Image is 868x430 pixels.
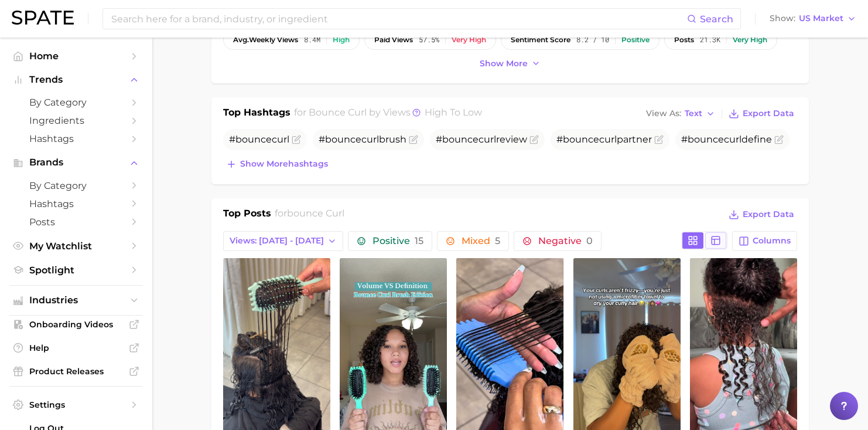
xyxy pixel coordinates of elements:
a: Ingredients [9,111,143,130]
a: Posts [9,213,143,231]
h1: Top Posts [223,206,271,224]
button: Flag as miscategorized or irrelevant [292,135,301,144]
span: Export Data [743,209,794,219]
a: Home [9,47,143,65]
input: Search here for a brand, industry, or ingredient [110,9,687,29]
span: Product Releases [29,366,123,377]
a: My Watchlist [9,237,143,255]
span: bounce [563,134,599,145]
abbr: average [233,35,249,44]
span: 8.4m [304,36,320,44]
span: 8.2 / 10 [576,36,609,44]
span: Hashtags [29,133,123,144]
span: 57.5% [419,36,439,44]
span: Onboarding Videos [29,319,123,330]
div: Very high [733,36,767,44]
button: Flag as miscategorized or irrelevant [654,135,664,144]
span: Show more [480,59,528,69]
span: Views: [DATE] - [DATE] [230,236,324,246]
span: Export Data [743,109,794,118]
span: Help [29,343,123,353]
span: bounce [325,134,361,145]
button: sentiment score8.2 / 10Positive [501,30,659,50]
span: Show more hashtags [240,159,328,169]
span: Mixed [462,236,500,246]
span: View As [646,110,681,117]
span: My Watchlist [29,241,123,252]
span: 0 [586,235,593,246]
button: View AsText [643,106,718,121]
span: high to low [425,107,482,118]
span: Hashtags [29,198,123,209]
span: Columns [753,236,791,246]
button: Flag as miscategorized or irrelevant [529,135,539,144]
div: Positive [621,36,650,44]
span: curl [272,134,289,145]
span: # partner [556,134,652,145]
span: Brands [29,157,123,168]
span: Negative [538,236,593,246]
span: posts [674,36,694,44]
a: Spotlight [9,261,143,279]
button: Flag as miscategorized or irrelevant [774,135,784,144]
span: curl [479,134,496,145]
button: paid views57.5%Very high [364,30,496,50]
span: Settings [29,399,123,410]
div: Very high [452,36,486,44]
button: Industries [9,292,143,309]
span: Spotlight [29,265,123,276]
a: Settings [9,396,143,414]
button: Trends [9,71,143,89]
span: curl [599,134,617,145]
span: Ingredients [29,115,123,126]
a: by Category [9,177,143,195]
span: paid views [374,36,413,44]
span: curl [361,134,379,145]
span: Posts [29,216,123,228]
a: Product Releases [9,363,143,380]
a: Onboarding Videos [9,316,143,333]
button: avg.weekly views8.4mHigh [223,30,360,50]
img: SPATE [12,11,74,25]
button: Brands [9,154,143,171]
a: Hashtags [9,130,143,148]
button: Views: [DATE] - [DATE] [223,231,343,251]
h2: for [275,206,344,224]
button: Export Data [726,106,797,122]
span: # brush [319,134,406,145]
a: by Category [9,93,143,111]
span: Home [29,50,123,62]
button: Flag as miscategorized or irrelevant [409,135,418,144]
span: # review [436,134,527,145]
span: US Market [799,15,843,22]
button: Columns [732,231,797,251]
span: curl [724,134,741,145]
h1: Top Hashtags [223,106,291,122]
span: bounce [442,134,479,145]
div: High [333,36,350,44]
span: # [229,134,289,145]
span: Trends [29,75,123,85]
span: # define [681,134,772,145]
span: Text [685,110,702,117]
span: bounce curl [287,208,344,219]
button: Show more [477,56,544,72]
span: Industries [29,295,123,306]
span: Positive [373,236,423,246]
button: Show morehashtags [223,156,331,172]
span: by Category [29,97,123,108]
span: bounce [235,134,272,145]
span: 15 [415,235,423,246]
span: 21.3k [700,36,720,44]
button: posts21.3kVery high [664,30,777,50]
span: Show [770,15,795,22]
span: by Category [29,180,123,191]
a: Hashtags [9,195,143,213]
span: bounce [688,134,724,145]
span: sentiment score [511,36,570,44]
h2: for by Views [294,106,482,122]
button: ShowUS Market [767,11,859,26]
a: Help [9,339,143,357]
span: weekly views [233,36,298,44]
span: bounce curl [309,107,367,118]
